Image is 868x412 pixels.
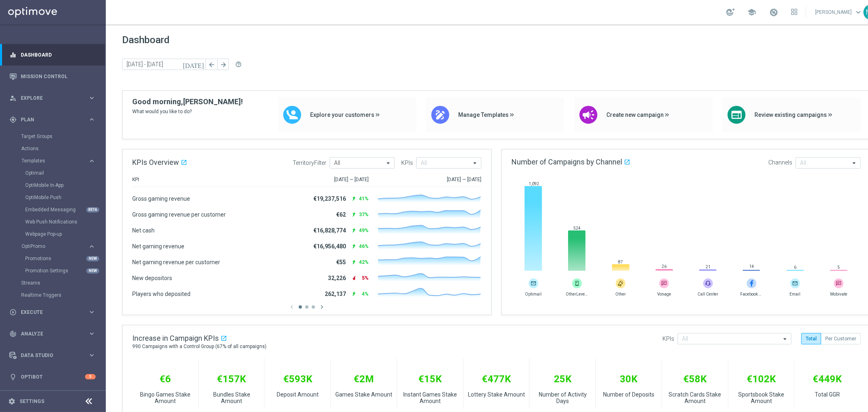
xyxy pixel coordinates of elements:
button: gps_fixed Plan keyboard_arrow_right [9,116,96,123]
i: keyboard_arrow_right [88,157,96,165]
span: Explore [21,96,88,101]
div: Streams [21,277,105,289]
span: Templates [22,158,80,163]
button: play_circle_outline Execute keyboard_arrow_right [9,309,96,316]
a: Promotion Settings [25,267,85,274]
i: keyboard_arrow_right [88,116,96,123]
i: equalizer [9,51,17,59]
span: Plan [21,117,88,122]
button: Mission Control [9,73,96,80]
a: Embedded Messaging [25,206,85,213]
button: OptiPromo keyboard_arrow_right [21,243,96,250]
div: Target Groups [21,130,105,142]
i: keyboard_arrow_right [88,308,96,316]
div: Explore [9,94,88,102]
div: Mission Control [9,66,96,87]
button: equalizer Dashboard [9,52,96,58]
a: [PERSON_NAME]keyboard_arrow_down [814,6,864,18]
a: Dashboard [21,44,96,66]
i: keyboard_arrow_right [88,351,96,359]
a: Realtime Triggers [21,292,85,298]
i: person_search [9,94,17,102]
button: Templates keyboard_arrow_right [21,158,96,164]
a: Settings [20,399,44,404]
span: Data Studio [21,353,88,358]
a: Promotions [25,255,85,262]
i: gps_fixed [9,116,17,123]
div: Templates [21,155,105,240]
a: Actions [21,145,85,152]
button: track_changes Analyze keyboard_arrow_right [9,331,96,337]
span: Execute [21,310,88,315]
a: OptiMobile Push [25,194,85,201]
div: OptiPromo [21,240,105,277]
div: Promotion Settings [25,265,105,277]
div: Optimail [25,167,105,179]
div: Promotions [25,252,105,265]
a: Webpage Pop-up [25,231,85,237]
button: Data Studio keyboard_arrow_right [9,352,96,359]
div: Webpage Pop-up [25,228,105,240]
a: Streams [21,280,85,286]
div: 5 [85,374,96,379]
div: Dashboard [9,44,96,66]
div: NEW [86,268,99,274]
div: Execute [9,309,88,316]
div: OptiMobile Push [25,191,105,204]
button: lightbulb Optibot 5 [9,374,96,380]
span: OptiPromo [22,244,80,249]
div: Web Push Notifications [25,216,105,228]
span: Analyze [21,331,88,336]
i: track_changes [9,330,17,337]
span: keyboard_arrow_down [854,8,863,17]
a: Optibot [21,366,85,388]
div: BETA [86,207,99,213]
i: play_circle_outline [9,309,17,316]
i: lightbulb [9,373,17,381]
a: Mission Control [21,66,96,87]
i: settings [8,398,15,405]
div: Data Studio [9,352,88,359]
a: Optimail [25,170,85,176]
a: Target Groups [21,133,85,140]
div: Optibot [9,366,96,388]
div: OptiMobile In-App [25,179,105,191]
a: OptiMobile In-App [25,182,85,188]
div: Embedded Messaging [25,204,105,216]
i: keyboard_arrow_right [88,330,96,337]
a: Web Push Notifications [25,219,85,225]
div: NEW [86,256,99,261]
div: Actions [21,142,105,155]
div: OptiPromo [22,244,88,249]
div: Templates [22,158,88,163]
span: school [747,8,756,17]
div: Realtime Triggers [21,289,105,301]
div: Analyze [9,330,88,337]
button: person_search Explore keyboard_arrow_right [9,95,96,101]
div: Plan [9,116,88,123]
i: keyboard_arrow_right [88,94,96,102]
i: keyboard_arrow_right [88,243,96,250]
